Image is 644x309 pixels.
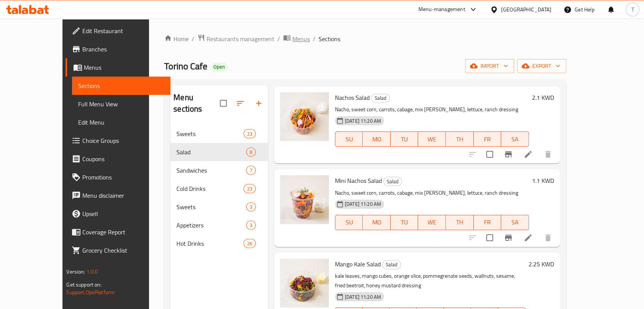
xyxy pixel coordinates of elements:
[342,293,384,301] span: [DATE] 11:20 AM
[372,94,389,102] span: Salad
[170,122,268,256] nav: Menu sections
[363,131,391,147] button: MO
[82,26,164,35] span: Edit Restaurant
[82,45,164,54] span: Branches
[207,34,274,43] span: Restaurants management
[78,99,164,109] span: Full Menu View
[66,131,170,150] a: Choice Groups
[313,34,316,43] li: /
[529,259,554,269] h6: 2.25 KWD
[176,184,243,193] span: Cold Drinks
[173,92,220,115] h2: Menu sections
[66,241,170,259] a: Grocery Checklist
[363,215,391,230] button: MO
[383,260,400,269] span: Salad
[499,229,517,247] button: Branch-specific-item
[465,59,514,73] button: import
[539,145,557,163] button: delete
[170,198,268,216] div: Sweets3
[244,130,255,138] span: 23
[170,234,268,253] div: Hot Drinks26
[78,118,164,127] span: Edit Menu
[247,222,255,229] span: 3
[292,34,310,43] span: Menus
[244,240,255,247] span: 26
[82,154,164,163] span: Coupons
[170,161,268,179] div: Sandwiches7
[499,145,517,163] button: Branch-specific-item
[244,239,256,248] div: items
[335,92,370,103] span: Nachos Salad
[66,280,101,290] span: Get support on:
[342,117,384,125] span: [DATE] 11:20 AM
[176,129,243,138] span: Sweets
[66,150,170,168] a: Coupons
[66,267,85,277] span: Version:
[246,147,256,157] div: items
[210,64,228,70] span: Open
[283,34,310,44] a: Menus
[335,105,529,114] p: Nacho, sweet corn, carrots, cabage, mix [PERSON_NAME], lettuce, ranch dressing
[87,267,98,277] span: 1.0.0
[382,260,401,269] div: Salad
[421,134,443,145] span: WE
[517,59,566,73] button: export
[72,113,170,131] a: Edit Menu
[384,177,402,186] span: Salad
[247,149,255,156] span: 8
[501,215,529,230] button: SA
[524,150,533,159] a: Edit menu item
[391,215,418,230] button: TU
[192,34,194,43] li: /
[66,223,170,241] a: Coverage Report
[66,287,115,297] a: Support.OpsPlatform
[524,233,533,242] a: Edit menu item
[246,202,256,211] div: items
[280,175,329,224] img: Mini Nachos Salad
[277,34,280,43] li: /
[504,217,526,228] span: SA
[164,58,207,75] span: Torino Cafe
[176,221,246,230] span: Appetizers
[244,129,256,138] div: items
[335,271,525,290] p: kale leaves, mango cubes, orange slice, pommegrenate seeds, wallnuts, sesame, fried beetroit, hon...
[338,217,360,228] span: SU
[176,239,243,248] span: Hot Drinks
[449,217,471,228] span: TH
[335,131,363,147] button: SU
[82,209,164,218] span: Upsell
[335,188,529,198] p: Nacho, sweet corn, carrots, cabage, mix [PERSON_NAME], lettuce, ranch dressing
[72,95,170,113] a: Full Menu View
[82,191,164,200] span: Menu disclaimer
[532,92,554,103] h6: 2.1 KWD
[78,81,164,90] span: Sections
[474,215,501,230] button: FR
[471,61,508,71] span: import
[164,34,189,43] a: Home
[523,61,560,71] span: export
[66,58,170,77] a: Menus
[72,77,170,95] a: Sections
[164,34,566,44] nav: breadcrumb
[66,205,170,223] a: Upsell
[418,131,446,147] button: WE
[335,175,382,186] span: Mini Nachos Salad
[82,227,164,237] span: Coverage Report
[504,134,526,145] span: SA
[176,202,246,211] div: Sweets
[366,134,388,145] span: MO
[170,125,268,143] div: Sweets23
[250,94,268,112] button: Add section
[231,94,250,112] span: Sort sections
[66,22,170,40] a: Edit Restaurant
[246,221,256,230] div: items
[371,94,390,103] div: Salad
[82,246,164,255] span: Grocery Checklist
[418,215,446,230] button: WE
[247,203,255,211] span: 3
[391,131,418,147] button: TU
[197,34,274,44] a: Restaurants management
[338,134,360,145] span: SU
